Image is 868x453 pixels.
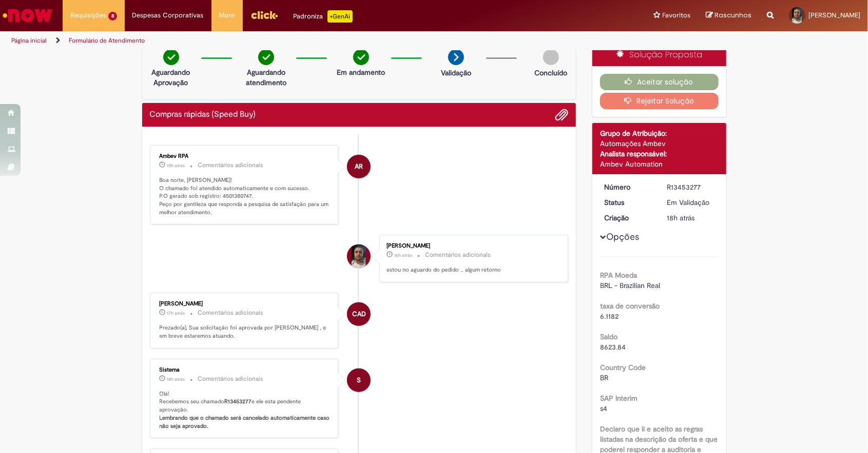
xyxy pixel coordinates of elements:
[667,213,715,223] div: 27/08/2025 15:42:32
[167,376,185,382] time: 27/08/2025 14:42:44
[667,213,695,222] time: 27/08/2025 14:42:32
[600,271,637,280] b: RPA Moeda
[600,74,719,90] button: Aceitar solução
[198,308,264,317] small: Comentários adicionais
[347,302,371,326] div: Cleirom Almeida Duarte
[355,154,363,179] span: AR
[198,375,264,383] small: Comentários adicionais
[596,182,660,192] dt: Número
[250,7,278,23] img: click_logo_yellow_360x200.png
[600,93,719,109] button: Rejeitar Solução
[241,67,291,88] p: Aguardando atendimento
[600,394,638,403] b: SAP Interim
[327,10,353,23] p: +GenAi
[600,138,719,149] div: Automações Ambev
[441,68,471,78] p: Validação
[160,367,331,373] div: Sistema
[600,281,660,290] span: BRL - Brazilian Real
[108,12,117,20] span: 8
[387,266,557,274] p: estou no aguardo do pedido .. algum retorno
[160,414,332,430] b: Lembrando que o chamado será cancelado automaticamente caso não seja aprovado.
[534,68,567,78] p: Concluído
[387,243,557,249] div: [PERSON_NAME]
[70,10,106,20] span: Requisições
[394,252,412,258] span: 16h atrás
[352,302,366,326] span: CAD
[8,31,571,50] ul: Trilhas de página
[347,244,371,268] div: Vitor Machioli
[294,10,353,23] div: Padroniza
[353,49,369,65] img: check-circle-green.png
[600,373,608,382] span: BR
[150,110,256,119] h2: Compras rápidas (Speed Buy) Histórico de tíquete
[132,10,204,20] span: Despesas Corporativas
[600,332,618,341] b: Saldo
[667,197,715,208] div: Em Validação
[347,368,371,392] div: System
[706,11,751,20] a: Rascunhos
[600,149,719,159] div: Analista responsável:
[198,161,264,170] small: Comentários adicionais
[167,162,185,169] time: 27/08/2025 22:13:07
[425,251,491,259] small: Comentários adicionais
[160,301,331,307] div: [PERSON_NAME]
[600,363,646,372] b: Country Code
[662,10,690,20] span: Favoritos
[258,49,274,65] img: check-circle-green.png
[667,213,695,222] span: 18h atrás
[167,162,185,169] span: 10h atrás
[596,213,660,223] dt: Criação
[146,67,196,88] p: Aguardando Aprovação
[160,176,331,217] p: Boa noite, [PERSON_NAME]! O chamado foi atendido automaticamente e com sucesso. P.O gerado sob re...
[555,108,568,121] button: Adicionar anexos
[600,342,626,352] span: 8623.84
[167,310,185,316] time: 27/08/2025 14:44:50
[167,376,185,382] span: 18h atrás
[600,404,607,413] span: s4
[160,153,331,159] div: Ambev RPA
[225,398,252,405] b: R13453277
[600,301,660,311] b: taxa de conversão
[11,36,47,45] a: Página inicial
[163,49,179,65] img: check-circle-green.png
[543,49,559,65] img: img-circle-grey.png
[219,10,235,20] span: More
[394,252,412,258] time: 27/08/2025 15:51:08
[347,155,371,178] div: Ambev RPA
[600,159,719,169] div: Ambev Automation
[715,10,751,20] span: Rascunhos
[357,368,361,393] span: S
[69,36,145,45] a: Formulário de Atendimento
[592,44,726,66] div: Solução Proposta
[167,310,185,316] span: 17h atrás
[337,67,385,77] p: Em andamento
[160,390,331,430] p: Olá! Recebemos seu chamado e ele esta pendente aprovação.
[448,49,464,65] img: arrow-next.png
[160,324,331,340] p: Prezado(a), Sua solicitação foi aprovada por [PERSON_NAME] , e em breve estaremos atuando.
[667,182,715,192] div: R13453277
[600,128,719,138] div: Grupo de Atribuição:
[808,11,860,19] span: [PERSON_NAME]
[600,312,619,321] span: 6.1182
[1,5,54,26] img: ServiceNow
[596,197,660,208] dt: Status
